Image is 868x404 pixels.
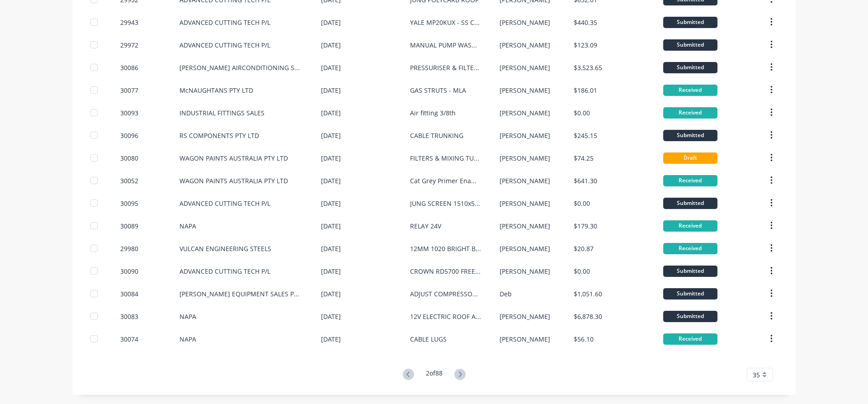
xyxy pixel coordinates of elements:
[500,18,550,27] div: [PERSON_NAME]
[120,86,138,95] div: 30077
[120,289,138,299] div: 30084
[179,63,303,72] div: [PERSON_NAME] AIRCONDITIONING SERVICE PTY LTD
[410,176,481,185] div: Cat Grey Primer Enamel thinners white etch enamel convertor
[410,131,463,140] div: CABLE TRUNKING
[574,334,594,344] div: $56.10
[120,176,138,185] div: 30052
[179,289,303,299] div: [PERSON_NAME] EQUIPMENT SALES PTY LTD - [GEOGRAPHIC_DATA]
[500,289,512,299] div: Deb
[500,153,550,163] div: [PERSON_NAME]
[500,221,550,231] div: [PERSON_NAME]
[500,199,550,208] div: [PERSON_NAME]
[321,221,341,231] div: [DATE]
[663,198,717,209] div: Submitted
[179,108,264,118] div: INDUSTRIAL FITTINGS SALES
[410,199,481,208] div: JUNG SCREEN 1510x570x9.5MM
[410,86,466,95] div: GAS STRUTS - MLA
[500,176,550,185] div: [PERSON_NAME]
[663,152,717,164] div: Draft
[410,289,481,299] div: ADJUST COMPRESSOR BAR - WARRANTY
[120,63,138,72] div: 30086
[574,312,602,321] div: $6,878.30
[120,266,138,276] div: 30090
[179,199,270,208] div: ADVANCED CUTTING TECH P/L
[179,40,270,50] div: ADVANCED CUTTING TECH P/L
[574,18,597,27] div: $440.35
[410,63,481,72] div: PRESSURISER & FILTER PARTS - CAT DP50
[663,311,717,322] div: Submitted
[179,266,270,276] div: ADVANCED CUTTING TECH P/L
[753,370,760,380] span: 35
[120,244,138,253] div: 29980
[500,334,550,344] div: [PERSON_NAME]
[120,221,138,231] div: 30089
[500,108,550,118] div: [PERSON_NAME]
[179,334,196,344] div: NAPA
[410,153,481,163] div: FILTERS & MIXING TUBS
[663,107,717,119] div: Received
[500,63,550,72] div: [PERSON_NAME]
[321,199,341,208] div: [DATE]
[500,312,550,321] div: [PERSON_NAME]
[574,221,597,231] div: $179.30
[574,131,597,140] div: $245.15
[321,266,341,276] div: [DATE]
[410,221,441,231] div: RELAY 24V
[120,131,138,140] div: 30096
[179,18,270,27] div: ADVANCED CUTTING TECH P/L
[574,108,590,118] div: $0.00
[179,312,196,321] div: NAPA
[663,39,717,51] div: Submitted
[574,199,590,208] div: $0.00
[410,244,481,253] div: 12MM 1020 BRIGHT BAR
[179,153,288,163] div: WAGON PAINTS AUSTRALIA PTY LTD
[321,334,341,344] div: [DATE]
[663,17,717,28] div: Submitted
[321,289,341,299] div: [DATE]
[410,108,456,118] div: Air fitting 3/8th
[321,244,341,253] div: [DATE]
[321,86,341,95] div: [DATE]
[179,221,196,231] div: NAPA
[410,40,481,50] div: MANUAL PUMP WASHER BRACKETS X 10
[574,86,597,95] div: $186.01
[410,266,481,276] div: CROWN RD5700 FREEZER CAB - LASERCUTTING
[663,266,717,277] div: Submitted
[179,244,271,253] div: VULCAN ENGINEERING STEELS
[663,333,717,345] div: Received
[663,175,717,186] div: Received
[663,130,717,141] div: Submitted
[574,244,594,253] div: $20.87
[179,131,259,140] div: RS COMPONENTS PTY LTD
[321,63,341,72] div: [DATE]
[500,266,550,276] div: [PERSON_NAME]
[321,131,341,140] div: [DATE]
[120,40,138,50] div: 29972
[500,131,550,140] div: [PERSON_NAME]
[321,153,341,163] div: [DATE]
[574,289,602,299] div: $1,051.60
[120,334,138,344] div: 30074
[500,244,550,253] div: [PERSON_NAME]
[500,40,550,50] div: [PERSON_NAME]
[574,40,597,50] div: $123.09
[120,199,138,208] div: 30095
[120,312,138,321] div: 30083
[663,85,717,96] div: Received
[663,288,717,299] div: Submitted
[321,108,341,118] div: [DATE]
[426,368,443,381] div: 2 of 88
[410,334,447,344] div: CABLE LUGS
[574,63,602,72] div: $3,523.65
[321,40,341,50] div: [DATE]
[120,153,138,163] div: 30080
[321,176,341,185] div: [DATE]
[500,86,550,95] div: [PERSON_NAME]
[574,266,590,276] div: $0.00
[574,153,594,163] div: $74.25
[120,18,138,27] div: 29943
[321,18,341,27] div: [DATE]
[410,18,481,27] div: YALE MP20KUX - SS CLADDING - LASERCUTTING
[410,312,481,321] div: 12V ELECTRIC ROOF AC - NICH FB25
[663,243,717,254] div: Received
